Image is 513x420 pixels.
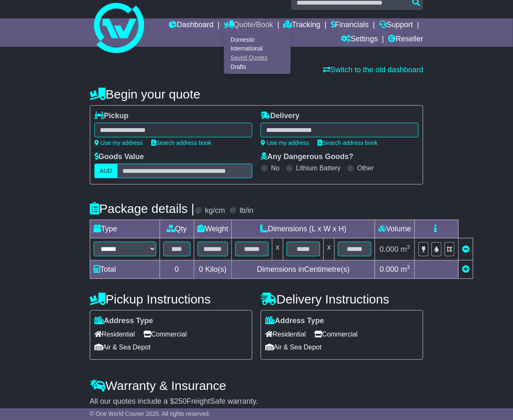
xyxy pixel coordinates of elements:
a: Use my address [261,139,309,146]
sup: 3 [407,244,410,250]
a: Quote/Book [224,18,273,33]
label: Delivery [261,111,300,121]
a: Search address book [317,139,378,146]
label: Goods Value [94,152,144,162]
span: m [401,265,410,273]
td: Total [90,261,160,279]
label: Lithium Battery [296,164,341,172]
span: Residential [94,328,135,341]
h4: Package details | [90,202,195,215]
a: Drafts [224,62,290,71]
label: Address Type [265,316,324,326]
a: Switch to the old dashboard [323,66,423,74]
td: Volume [375,220,415,238]
td: x [324,238,335,261]
div: Quote/Book [224,33,291,74]
span: 0.000 [380,265,399,273]
td: Qty [160,220,194,238]
span: Air & Sea Depot [265,341,322,354]
td: Type [90,220,160,238]
a: Add new item [462,265,470,273]
a: Domestic [224,35,290,44]
label: Other [357,164,374,172]
label: AUD [94,164,118,178]
label: lb/in [240,206,254,215]
td: x [272,238,283,261]
a: Financials [331,18,369,33]
label: No [271,164,279,172]
h4: Pickup Instructions [90,292,252,306]
div: All our quotes include a $ FreightSafe warranty. [90,397,424,406]
h4: Warranty & Insurance [90,379,424,392]
a: Saved Quotes [224,53,290,63]
a: Support [379,18,413,33]
span: Air & Sea Depot [94,341,151,354]
span: m [401,245,410,253]
td: Kilo(s) [194,261,232,279]
span: Residential [265,328,306,341]
td: 0 [160,261,194,279]
a: Dashboard [169,18,213,33]
a: Settings [341,33,378,47]
a: Reseller [388,33,423,47]
label: Pickup [94,111,129,121]
span: 0.000 [380,245,399,253]
span: 0 [199,265,203,273]
a: Tracking [284,18,320,33]
td: Weight [194,220,232,238]
span: © One World Courier 2025. All rights reserved. [90,410,211,417]
label: Address Type [94,316,153,326]
td: Dimensions in Centimetre(s) [232,261,375,279]
sup: 3 [407,264,410,270]
h4: Begin your quote [90,87,424,101]
a: Remove this item [462,245,470,253]
a: Search address book [151,139,211,146]
label: kg/cm [205,206,225,215]
label: Any Dangerous Goods? [261,152,353,162]
span: 250 [174,397,187,405]
a: International [224,44,290,53]
a: Use my address [94,139,143,146]
span: Commercial [143,328,187,341]
span: Commercial [314,328,358,341]
td: Dimensions (L x W x H) [232,220,375,238]
h4: Delivery Instructions [261,292,423,306]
